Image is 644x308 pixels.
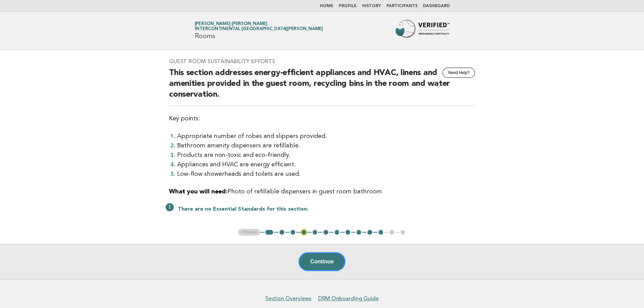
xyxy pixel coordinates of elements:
strong: What you will need: [169,189,228,195]
button: 4 [301,229,307,236]
a: History [362,4,381,8]
a: Participants [386,4,418,8]
a: Dashboard [423,4,450,8]
h3: Guest Room Sustainability Efforts [169,58,475,65]
h2: This section addresses energy-efficient appliances and HVAC, linens and amenities provided in the... [169,68,475,106]
h1: Rooms [195,22,323,40]
p: Key points: [169,114,475,123]
li: Products are non-toxic and eco-friendly. [177,150,475,160]
button: 1 [264,229,274,236]
span: Intercontinental [GEOGRAPHIC_DATA][PERSON_NAME] [195,27,323,31]
button: 10 [366,229,373,236]
li: Low-flow showerheads and toilets are used. [177,169,475,179]
button: Continue [299,252,345,271]
button: 7 [334,229,340,236]
button: 8 [344,229,351,236]
button: 5 [312,229,318,236]
li: Appliances and HVAC are energy efficient. [177,160,475,169]
a: Home [320,4,333,8]
strong: There are no Essential Standards for this section. [178,207,308,212]
li: Appropriate number of robes and slippers provided. [177,132,475,141]
button: 2 [279,229,285,236]
a: Section Overviews [265,295,311,302]
p: Photo of refillable dispensers in guest room bathroom [169,187,475,196]
a: DRM Onboarding Guide [318,295,379,302]
button: 11 [378,229,384,236]
button: Need Help? [443,68,475,78]
button: 3 [290,229,296,236]
li: Bathroom amenity dispensers are refillable. [177,141,475,150]
button: 9 [356,229,362,236]
a: Profile [339,4,357,8]
button: 6 [323,229,329,236]
a: [PERSON_NAME] [PERSON_NAME]Intercontinental [GEOGRAPHIC_DATA][PERSON_NAME] [195,22,323,31]
img: Forbes Travel Guide [396,20,450,42]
